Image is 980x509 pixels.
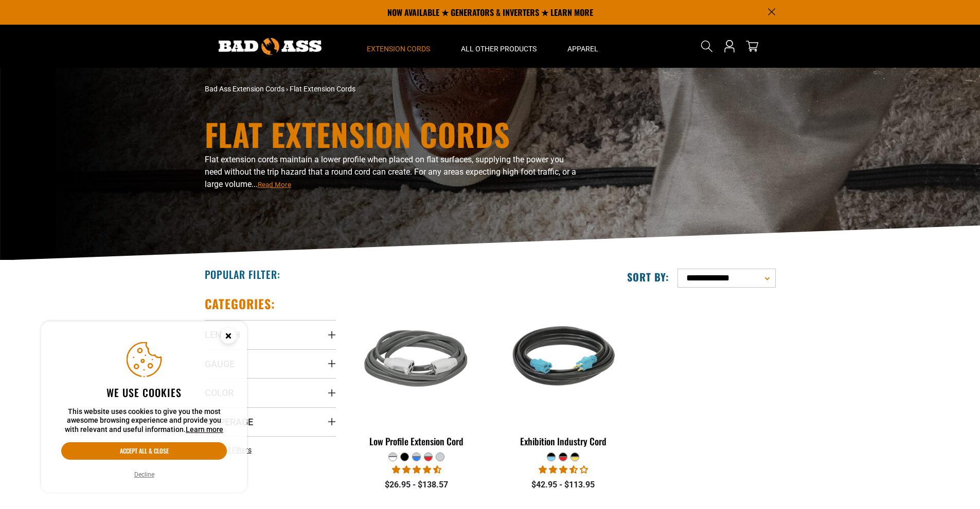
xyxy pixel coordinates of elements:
span: Extension Cords [367,44,430,53]
img: black teal [498,301,628,419]
aside: Cookie Consent [41,322,247,493]
button: Decline [131,469,157,480]
span: 3.67 stars [539,465,588,475]
summary: Extension Cords [351,25,446,68]
h2: Popular Filter: [205,268,280,281]
div: Low Profile Extension Cord [351,437,483,446]
span: All Other Products [461,44,537,53]
div: $42.95 - $113.95 [497,479,629,491]
h1: Flat Extension Cords [205,119,580,149]
summary: All Other Products [446,25,552,68]
button: Accept all & close [61,442,227,460]
span: Flat Extension Cords [290,85,355,93]
h2: We use cookies [61,386,227,399]
label: Sort by: [627,270,669,284]
a: Learn more [186,425,223,433]
img: Bad Ass Extension Cords [219,38,322,55]
p: This website uses cookies to give you the most awesome browsing experience and provide you with r... [61,407,227,435]
summary: Color [205,378,336,407]
summary: Amperage [205,407,336,436]
a: black teal Exhibition Industry Cord [497,296,629,452]
nav: breadcrumbs [205,84,580,95]
a: grey & white Low Profile Extension Cord [351,296,483,452]
summary: Apparel [552,25,614,68]
img: grey & white [352,301,482,419]
h2: Categories: [205,296,276,312]
div: Exhibition Industry Cord [497,437,629,446]
span: Read More [258,181,291,188]
div: $26.95 - $138.57 [351,479,483,491]
span: › [286,85,288,93]
span: Flat extension cords maintain a lower profile when placed on flat surfaces, supplying the power y... [205,155,576,189]
summary: Gauge [205,349,336,378]
span: Apparel [567,44,598,53]
summary: Search [699,38,715,54]
a: Bad Ass Extension Cords [205,85,284,93]
summary: Length [205,320,336,349]
span: 4.50 stars [392,465,441,475]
